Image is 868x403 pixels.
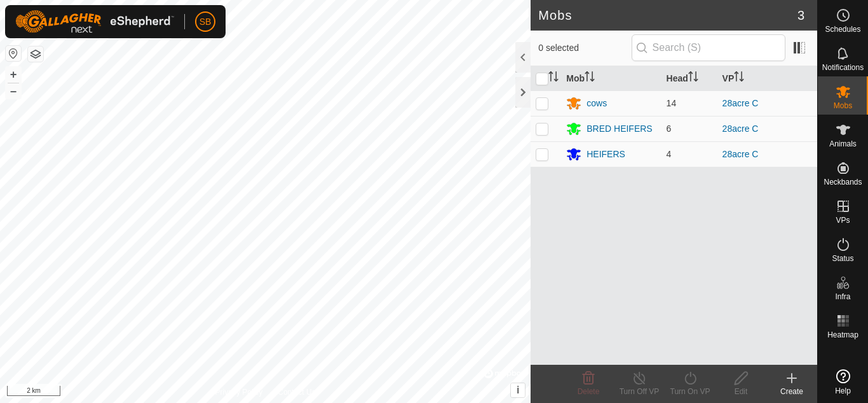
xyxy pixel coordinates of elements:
[661,66,717,91] th: Head
[665,386,715,397] div: Turn On VP
[614,386,665,397] div: Turn Off VP
[587,122,652,136] div: BRED HEIFERS
[578,387,600,396] span: Delete
[722,124,759,134] a: 28acre C
[829,140,857,148] span: Animals
[511,383,525,397] button: i
[548,73,559,83] p-sorticon: Activate to sort
[587,97,607,110] div: cows
[585,73,595,83] p-sorticon: Activate to sort
[734,73,744,83] p-sorticon: Activate to sort
[538,41,631,55] span: 0 selected
[797,6,804,25] span: 3
[835,293,850,300] span: Infra
[834,102,852,110] span: Mobs
[215,386,263,398] a: Privacy Policy
[632,34,785,61] input: Search (S)
[836,216,850,224] span: VPs
[6,67,21,82] button: +
[835,387,851,395] span: Help
[766,386,817,397] div: Create
[517,385,519,395] span: i
[688,73,698,83] p-sorticon: Activate to sort
[6,46,21,61] button: Reset Map
[561,66,661,91] th: Mob
[667,98,677,108] span: 14
[15,10,174,33] img: Gallagher Logo
[824,178,862,186] span: Neckbands
[818,364,868,400] a: Help
[717,66,817,91] th: VP
[827,331,858,339] span: Heatmap
[667,149,672,159] span: 4
[538,8,797,23] h2: Mobs
[6,83,21,99] button: –
[587,148,625,161] div: HEIFERS
[722,98,759,108] a: 28acre C
[28,46,43,62] button: Map Layers
[667,124,672,134] span: 6
[822,64,864,71] span: Notifications
[832,255,853,262] span: Status
[722,149,759,159] a: 28acre C
[278,386,315,398] a: Contact Us
[825,25,860,33] span: Schedules
[200,15,212,29] span: SB
[715,386,766,397] div: Edit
